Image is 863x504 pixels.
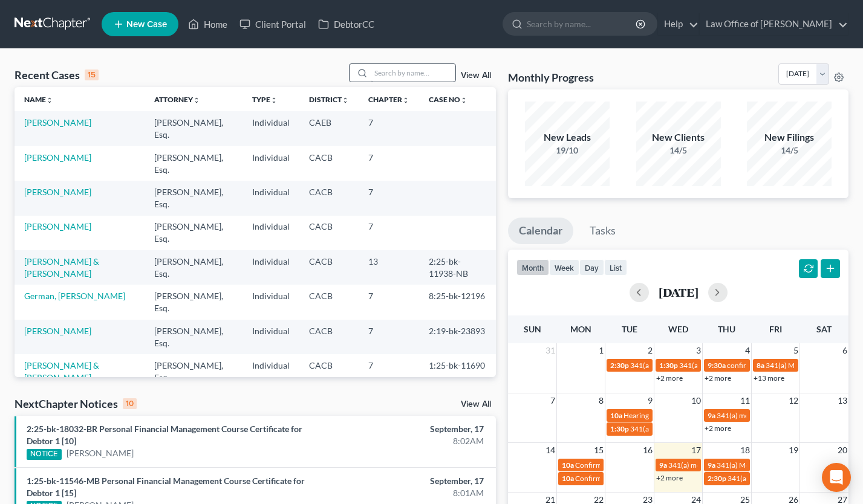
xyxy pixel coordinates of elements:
div: September, 17 [339,423,484,435]
a: [PERSON_NAME] [24,221,91,231]
span: 8a [757,361,764,370]
span: 341(a) Meeting for [PERSON_NAME] [717,460,834,470]
i: unfold_more [270,97,278,104]
a: +2 more [656,473,683,482]
td: Individual [243,216,299,250]
td: 7 [359,111,419,146]
span: Mon [570,324,591,334]
td: CACB [299,216,359,250]
span: 2:30p [708,474,726,483]
a: [PERSON_NAME] [24,326,91,336]
div: New Filings [747,131,832,144]
span: 10 [690,393,702,408]
a: +2 more [705,424,731,433]
i: unfold_more [342,97,349,104]
div: New Clients [636,131,721,144]
a: [PERSON_NAME] [67,447,134,459]
span: 2:30p [610,361,629,370]
td: CACB [299,181,359,215]
span: 341(a) Meeting for [728,474,787,483]
td: CACB [299,250,359,285]
span: 13 [836,393,848,408]
i: unfold_more [402,97,409,104]
td: CAEB [299,111,359,146]
td: CACB [299,320,359,354]
td: Individual [243,111,299,146]
input: Search by name... [527,13,637,35]
td: [PERSON_NAME], Esq. [145,111,243,146]
td: [PERSON_NAME], Esq. [145,181,243,215]
span: 2 [646,343,654,358]
a: Attorneyunfold_more [154,95,200,104]
td: Individual [243,181,299,215]
div: Open Intercom Messenger [822,463,851,492]
td: 7 [359,354,419,389]
button: day [579,259,604,276]
span: Hearing for [PERSON_NAME] & [PERSON_NAME] [624,411,782,420]
a: 1:25-bk-11546-MB Personal Financial Management Course Certificate for Debtor 1 [15] [27,476,305,498]
a: Typeunfold_more [252,95,278,104]
a: Districtunfold_more [309,95,349,104]
span: 341(a) Meeting for [PERSON_NAME] [630,424,747,433]
td: 7 [359,146,419,181]
div: New Leads [525,131,610,144]
span: 5 [792,343,799,358]
i: unfold_more [193,97,200,104]
i: unfold_more [460,97,467,104]
span: 14 [544,443,556,457]
span: New Case [126,20,167,29]
div: 8:01AM [339,487,484,499]
div: NextChapter Notices [15,396,137,411]
span: 1 [598,343,605,358]
span: confirmation hearing for [PERSON_NAME] [727,361,863,370]
span: 10a [610,411,622,420]
h2: [DATE] [659,286,699,299]
button: list [604,259,627,276]
span: 341(a) meeting for [PERSON_NAME] [679,361,796,370]
div: Recent Cases [15,68,99,82]
span: Sat [816,324,832,334]
a: Case Nounfold_more [429,95,467,104]
a: View All [461,71,491,80]
span: 9a [708,411,715,420]
a: View All [461,400,491,409]
a: Client Portal [233,13,312,35]
span: Sun [524,324,541,334]
button: week [549,259,579,276]
td: Individual [243,320,299,354]
td: [PERSON_NAME], Esq. [145,320,243,354]
h3: Monthly Progress [508,70,594,85]
a: +2 more [656,373,683,383]
span: 1:30p [610,424,629,433]
a: [PERSON_NAME] [24,187,91,197]
span: 341(a) meeting for [PERSON_NAME] [630,361,747,370]
td: Individual [243,354,299,389]
td: 7 [359,285,419,319]
span: 6 [841,343,848,358]
span: 8 [598,393,605,408]
td: CACB [299,354,359,389]
span: 9 [646,393,654,408]
td: 2:25-bk-11938-NB [419,250,496,285]
span: 31 [544,343,556,358]
td: [PERSON_NAME], Esq. [145,250,243,285]
span: 4 [744,343,751,358]
a: Help [658,13,699,35]
td: [PERSON_NAME], Esq. [145,146,243,181]
a: DebtorCC [312,13,380,35]
div: 8:02AM [339,435,484,447]
td: CACB [299,146,359,181]
span: Thu [718,324,735,334]
a: Law Office of [PERSON_NAME] [700,13,848,35]
a: +13 more [754,373,784,383]
a: Home [182,13,233,35]
span: 16 [642,443,654,457]
td: Individual [243,146,299,181]
a: [PERSON_NAME] & [PERSON_NAME] [24,360,99,383]
td: Individual [243,285,299,319]
div: NOTICE [27,449,62,460]
a: 2:25-bk-18032-BR Personal Financial Management Course Certificate for Debtor 1 [10] [27,424,302,446]
span: 20 [836,443,848,457]
td: 8:25-bk-12196 [419,285,496,319]
span: 11 [739,393,751,408]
